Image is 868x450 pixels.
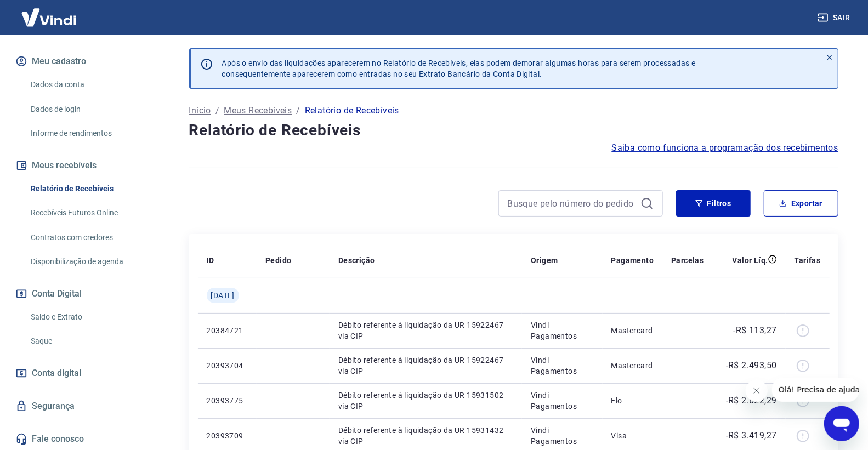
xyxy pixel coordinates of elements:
p: Valor Líq. [733,255,768,266]
input: Busque pelo número do pedido [508,195,636,212]
p: Pagamento [611,255,654,266]
p: - [671,430,704,441]
a: Informe de rendimentos [26,122,151,145]
p: 20393709 [207,430,248,441]
p: -R$ 2.622,29 [726,394,777,407]
a: Disponibilização de agenda [26,250,151,273]
span: [DATE] [211,290,235,301]
button: Meus recebíveis [13,153,151,178]
p: Elo [611,395,654,406]
a: Contratos com credores [26,226,151,249]
iframe: Mensagem da empresa [772,378,859,402]
p: Visa [611,430,654,441]
p: - [671,360,704,371]
a: Segurança [13,394,151,418]
a: Dados de login [26,98,151,121]
p: / [296,104,300,117]
a: Saque [26,330,151,352]
span: Conta digital [32,366,81,381]
a: Recebíveis Futuros Online [26,202,151,224]
h4: Relatório de Recebíveis [189,119,838,141]
p: / [215,104,219,117]
p: Origem [531,255,558,266]
p: Vindi Pagamentos [531,390,593,412]
a: Relatório de Recebíveis [26,178,151,200]
a: Início [189,104,211,117]
button: Conta Digital [13,282,151,306]
a: Saldo e Extrato [26,306,151,328]
p: Tarifas [795,255,821,266]
p: Vindi Pagamentos [531,425,593,447]
img: Vindi [13,1,84,34]
button: Meu cadastro [13,49,151,73]
p: - [671,325,704,336]
p: -R$ 3.419,27 [726,429,777,442]
button: Sair [815,8,855,28]
a: Conta digital [13,361,151,385]
a: Meus Recebíveis [224,104,292,117]
p: 20393775 [207,395,248,406]
p: 20384721 [207,325,248,336]
a: Saiba como funciona a programação dos recebimentos [612,141,838,155]
p: Após o envio das liquidações aparecerem no Relatório de Recebíveis, elas podem demorar algumas ho... [222,58,696,79]
a: Dados da conta [26,73,151,96]
p: ID [207,255,214,266]
p: Mastercard [611,360,654,371]
p: Parcelas [671,255,704,266]
p: Débito referente à liquidação da UR 15931502 via CIP [338,390,513,412]
span: Olá! Precisa de ajuda? [7,8,92,16]
p: Débito referente à liquidação da UR 15931432 via CIP [338,425,513,447]
p: Débito referente à liquidação da UR 15922467 via CIP [338,320,513,341]
p: - [671,395,704,406]
button: Filtros [676,190,751,217]
p: Vindi Pagamentos [531,320,593,341]
p: Vindi Pagamentos [531,355,593,377]
iframe: Botão para abrir a janela de mensagens [824,406,859,441]
p: Débito referente à liquidação da UR 15922467 via CIP [338,355,513,377]
iframe: Fechar mensagem [746,380,768,402]
p: Descrição [338,255,375,266]
p: Pedido [265,255,291,266]
p: -R$ 2.493,50 [726,359,777,372]
button: Exportar [764,190,838,217]
p: 20393704 [207,360,248,371]
p: Mastercard [611,325,654,336]
p: -R$ 113,27 [734,324,777,337]
p: Relatório de Recebíveis [305,104,399,117]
